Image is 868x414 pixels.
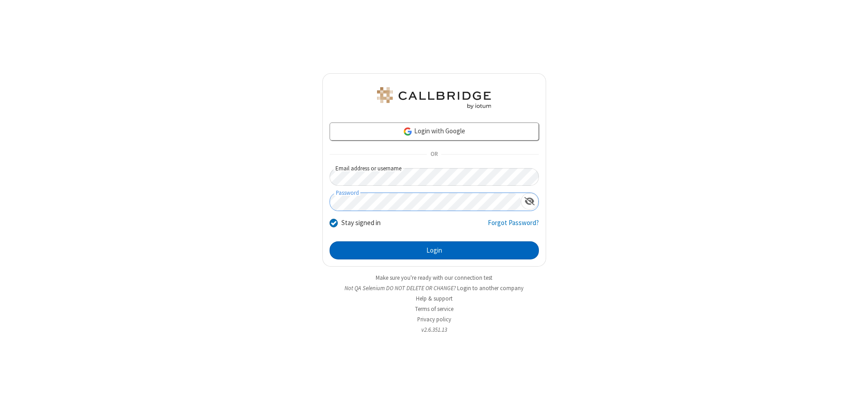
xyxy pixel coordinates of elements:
span: OR [427,148,441,161]
a: Terms of service [415,305,453,313]
img: QA Selenium DO NOT DELETE OR CHANGE [375,87,493,109]
label: Stay signed in [341,218,381,228]
button: Login [330,241,539,259]
li: Not QA Selenium DO NOT DELETE OR CHANGE? [322,284,546,292]
a: Login with Google [330,122,539,141]
input: Email address or username [330,168,539,186]
a: Help & support [416,295,453,302]
input: Password [330,193,521,211]
img: google-icon.png [403,127,413,136]
a: Privacy policy [417,315,451,323]
a: Forgot Password? [488,218,539,235]
iframe: Chat [845,390,861,408]
a: Make sure you're ready with our connection test [376,274,492,282]
li: v2.6.351.13 [322,325,546,334]
div: Show password [521,193,538,210]
button: Login to another company [457,284,524,292]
